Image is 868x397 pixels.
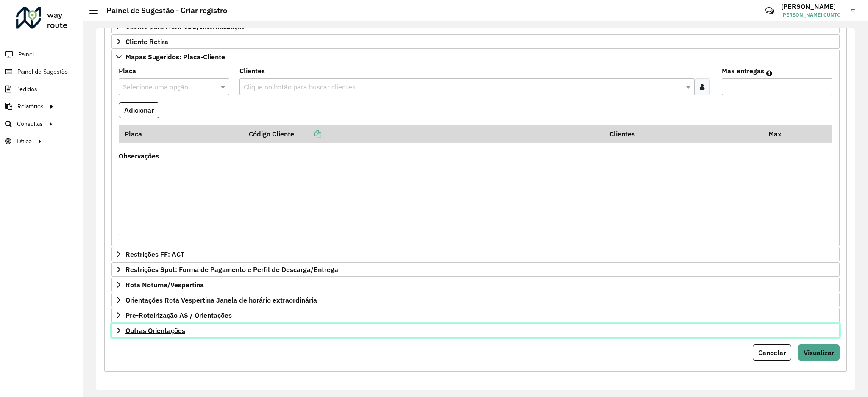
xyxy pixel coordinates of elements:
span: Tático [16,137,32,146]
span: Pre-Roteirização AS / Orientações [125,312,232,319]
label: Max entregas [722,66,764,76]
h2: Painel de Sugestão - Criar registro [98,6,227,15]
span: Cliente para Multi-CDD/Internalização [125,23,245,30]
th: Max [762,125,796,143]
span: Orientações Rota Vespertina Janela de horário extraordinária [125,297,317,303]
a: Orientações Rota Vespertina Janela de horário extraordinária [111,293,840,307]
span: [PERSON_NAME] CUNTO [781,11,845,19]
a: Cliente Retira [111,34,840,49]
th: Clientes [604,125,762,143]
a: Pre-Roteirização AS / Orientações [111,308,840,322]
span: Relatórios [17,102,44,111]
a: Restrições Spot: Forma de Pagamento e Perfil de Descarga/Entrega [111,262,840,277]
span: Consultas [17,119,43,128]
label: Observações [119,151,159,161]
span: Visualizar [804,348,834,357]
span: Pedidos [16,85,37,94]
span: Cancelar [758,348,786,357]
span: Mapas Sugeridos: Placa-Cliente [125,53,225,60]
h3: [PERSON_NAME] [781,3,845,11]
span: Restrições FF: ACT [125,251,184,258]
a: Outras Orientações [111,323,840,338]
span: Restrições Spot: Forma de Pagamento e Perfil de Descarga/Entrega [125,266,338,273]
th: Código Cliente [243,125,604,143]
th: Placa [119,125,243,143]
span: Painel [18,50,34,59]
span: Rota Noturna/Vespertina [125,281,204,288]
button: Cancelar [753,344,791,361]
a: Rota Noturna/Vespertina [111,278,840,292]
label: Clientes [239,66,265,76]
label: Placa [119,66,136,76]
div: Mapas Sugeridos: Placa-Cliente [111,64,840,247]
em: Máximo de clientes que serão colocados na mesma rota com os clientes informados [766,70,772,77]
button: Visualizar [798,344,840,361]
span: Outras Orientações [125,327,185,334]
a: Restrições FF: ACT [111,247,840,261]
a: Copiar [294,130,321,138]
span: Cliente Retira [125,38,168,45]
button: Adicionar [119,102,159,118]
a: Contato Rápido [761,2,779,20]
span: Painel de Sugestão [17,67,68,76]
a: Mapas Sugeridos: Placa-Cliente [111,50,840,64]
